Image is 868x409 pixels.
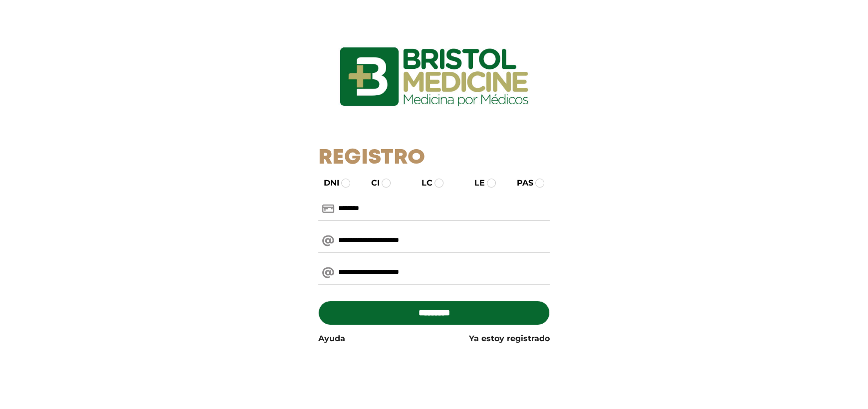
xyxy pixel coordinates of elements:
label: PAS [508,177,533,189]
label: LC [413,177,433,189]
label: LE [465,177,485,189]
h1: Registro [318,146,550,171]
a: Ya estoy registrado [469,333,550,345]
label: CI [362,177,380,189]
a: Ayuda [318,333,345,345]
label: DNI [315,177,339,189]
img: logo_ingresarbristol.jpg [299,12,569,142]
